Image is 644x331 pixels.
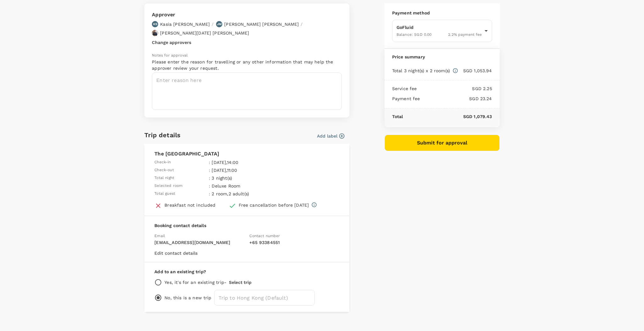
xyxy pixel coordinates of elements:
button: Edit contact details [154,251,197,256]
div: Free cancellation before [DATE] [239,202,309,208]
p: Price summary [392,54,492,60]
table: simple table [154,158,284,197]
p: 2 room , 2 adult(s) [212,191,282,197]
p: Approver [152,11,342,19]
span: Selected room [154,183,182,189]
span: Check-out [154,167,174,173]
p: Yes, it's for an existing trip - [164,279,226,285]
p: Total 3 night(s) x 2 room(s) [392,68,450,74]
p: Service fee [392,85,417,92]
button: Select trip [229,280,252,285]
button: Change approvers [152,40,191,45]
p: JM [217,22,222,26]
span: : [209,159,210,165]
p: SGD 1,079.43 [403,113,492,120]
p: [DATE] , 11:00 [212,167,282,173]
p: SGD 1,053.94 [458,68,492,74]
span: Total guest [154,191,175,197]
p: [EMAIL_ADDRESS][DOMAIN_NAME] [154,239,244,246]
p: Total [392,113,403,120]
svg: Full refund before 2025-08-21 23:59 Cancelation after 2025-08-21 23:59, cancelation fee of SGD 17... [311,202,317,208]
img: avatar-66beb14e4999c.jpeg [152,30,158,36]
button: Add label [317,133,344,139]
p: + 65 93384551 [249,239,339,246]
p: SGD 23.24 [420,95,492,102]
p: Deluxe Room [212,183,282,189]
span: : [209,167,210,173]
p: [PERSON_NAME] [PERSON_NAME] [224,21,299,27]
div: GoFluidBalance: SGD 0.002.2% payment fee [392,20,492,42]
span: Contact number [249,234,280,238]
p: / [212,21,214,27]
p: [DATE] , 14:00 [212,159,282,165]
p: Please enter the reason for travelling or any other information that may help the approver review... [152,59,342,71]
span: Check-in [154,159,171,165]
p: No, this is a new trip [164,295,211,301]
p: 3 night(s) [212,175,282,181]
div: Breakfast not included [164,202,215,208]
input: Trip to Hong Kong (Default) [214,290,315,306]
button: Submit for approval [385,135,500,151]
p: The [GEOGRAPHIC_DATA] [154,150,339,158]
p: KS [153,22,157,26]
p: SGD 2.25 [417,85,492,92]
p: Booking contact details [154,222,339,229]
p: Payment fee [392,95,420,102]
span: : [209,191,210,197]
span: Total night [154,175,174,181]
span: Balance : SGD 0.00 [397,32,432,37]
p: Notes for approval [152,52,342,59]
span: Email [154,234,165,238]
span: 2.2 % payment fee [448,32,482,37]
h6: Trip details [144,130,180,140]
p: Kasia [PERSON_NAME] [160,21,210,27]
p: [PERSON_NAME][DATE] [PERSON_NAME] [160,30,249,36]
p: Payment method [392,10,492,16]
span: : [209,175,210,181]
p: Add to an existing trip? [154,269,339,275]
p: / [301,21,303,27]
span: : [209,183,210,189]
p: GoFluid [397,24,482,30]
